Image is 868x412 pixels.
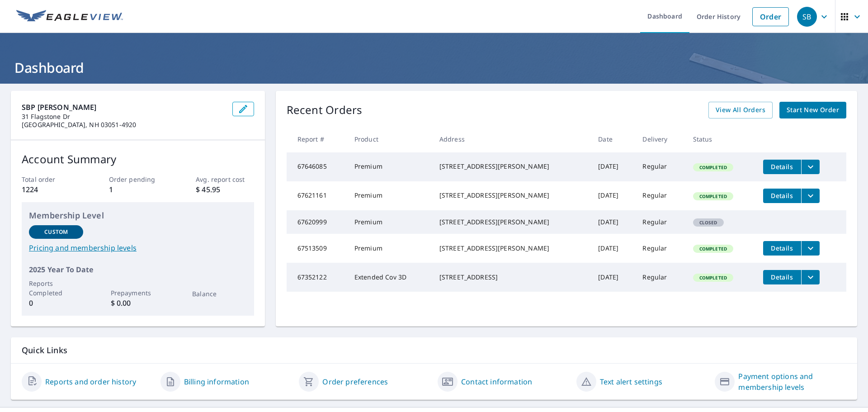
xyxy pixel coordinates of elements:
[29,242,247,253] a: Pricing and membership levels
[801,241,820,256] button: filesDropdownBtn-67513509
[45,376,136,387] a: Reports and order history
[591,210,635,234] td: [DATE]
[347,210,432,234] td: Premium
[686,126,756,152] th: Status
[708,102,773,118] a: View All Orders
[779,102,846,118] a: Start New Order
[694,164,732,170] span: Completed
[22,121,225,129] p: [GEOGRAPHIC_DATA], NH 03051-4920
[763,189,801,203] button: detailsBtn-67621161
[694,246,732,252] span: Completed
[694,193,732,199] span: Completed
[287,126,347,152] th: Report #
[787,104,839,116] span: Start New Order
[801,270,820,284] button: filesDropdownBtn-67352122
[347,234,432,263] td: Premium
[694,275,732,281] span: Completed
[439,244,584,253] div: [STREET_ADDRESS][PERSON_NAME]
[591,181,635,210] td: [DATE]
[716,104,765,116] span: View All Orders
[635,126,685,152] th: Delivery
[801,189,820,203] button: filesDropdownBtn-67621161
[184,376,249,387] a: Billing information
[763,241,801,256] button: detailsBtn-67513509
[22,151,254,167] p: Account Summary
[347,126,432,152] th: Product
[769,273,796,281] span: Details
[635,234,685,263] td: Regular
[432,126,591,152] th: Address
[22,175,80,184] p: Total order
[29,209,247,222] p: Membership Level
[322,376,388,387] a: Order preferences
[287,234,347,263] td: 67513509
[635,263,685,292] td: Regular
[347,263,432,292] td: Extended Cov 3D
[22,113,225,121] p: 31 Flagstone Dr
[111,298,165,308] p: $ 0.00
[109,184,167,195] p: 1
[763,160,801,174] button: detailsBtn-67646085
[11,58,857,77] h1: Dashboard
[29,298,83,308] p: 0
[600,376,662,387] a: Text alert settings
[763,270,801,284] button: detailsBtn-67352122
[769,191,796,200] span: Details
[439,273,584,282] div: [STREET_ADDRESS]
[22,184,80,195] p: 1224
[801,160,820,174] button: filesDropdownBtn-67646085
[287,263,347,292] td: 67352122
[347,181,432,210] td: Premium
[591,234,635,263] td: [DATE]
[694,219,723,226] span: Closed
[439,218,584,227] div: [STREET_ADDRESS][PERSON_NAME]
[109,175,167,184] p: Order pending
[287,102,363,118] p: Recent Orders
[635,152,685,181] td: Regular
[591,263,635,292] td: [DATE]
[635,181,685,210] td: Regular
[591,126,635,152] th: Date
[769,244,796,252] span: Details
[797,7,817,27] div: SB
[591,152,635,181] td: [DATE]
[287,210,347,234] td: 67620999
[29,279,83,298] p: Reports Completed
[769,162,796,171] span: Details
[287,181,347,210] td: 67621161
[16,10,123,24] img: EV Logo
[111,288,165,298] p: Prepayments
[44,228,68,236] p: Custom
[22,102,225,113] p: SBP [PERSON_NAME]
[635,210,685,234] td: Regular
[347,152,432,181] td: Premium
[29,264,247,275] p: 2025 Year To Date
[439,162,584,171] div: [STREET_ADDRESS][PERSON_NAME]
[752,7,789,26] a: Order
[738,371,846,393] a: Payment options and membership levels
[22,345,846,356] p: Quick Links
[287,152,347,181] td: 67646085
[192,289,246,298] p: Balance
[196,175,254,184] p: Avg. report cost
[439,191,584,200] div: [STREET_ADDRESS][PERSON_NAME]
[461,376,532,387] a: Contact information
[196,184,254,195] p: $ 45.95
